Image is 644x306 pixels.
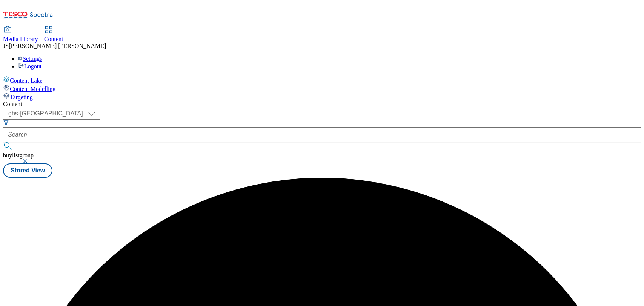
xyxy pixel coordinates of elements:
a: Media Library [3,27,38,43]
input: Search [3,127,641,142]
a: Content Lake [3,76,641,84]
span: Content [44,36,63,42]
a: Content [44,27,63,43]
a: Content Modelling [3,84,641,92]
span: buylistgroup [3,152,34,158]
a: Settings [18,55,42,62]
span: Content Lake [10,77,43,84]
span: JS [3,43,9,49]
a: Logout [18,63,41,69]
div: Content [3,101,641,108]
button: Stored View [3,163,52,178]
span: [PERSON_NAME] [PERSON_NAME] [9,43,106,49]
svg: Search Filters [3,120,9,126]
span: Content Modelling [10,86,55,92]
span: Media Library [3,36,38,42]
span: Targeting [10,94,33,100]
a: Targeting [3,92,641,101]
